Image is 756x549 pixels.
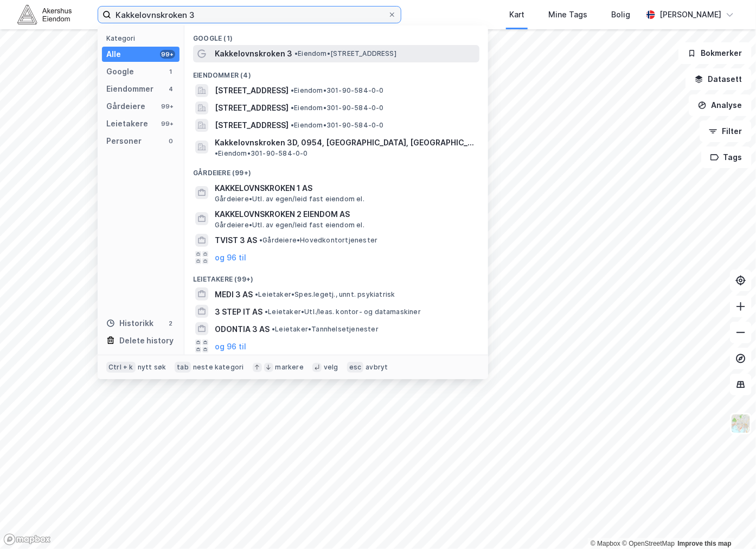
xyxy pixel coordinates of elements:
[255,290,395,299] span: Leietaker • Spes.legetj., unnt. psykiatrisk
[215,323,270,336] span: ODONTIA 3 AS
[175,362,191,373] div: tab
[106,34,180,42] div: Kategori
[702,497,756,549] div: Kontrollprogram for chat
[259,236,377,245] span: Gårdeiere • Hovedkontortjenester
[215,47,292,60] span: Kakkelovnskroken 3
[160,102,175,111] div: 99+
[215,221,364,229] span: Gårdeiere • Utl. av egen/leid fast eiendom el.
[184,160,488,180] div: Gårdeiere (99+)
[215,84,289,97] span: [STREET_ADDRESS]
[291,86,294,94] span: •
[259,236,262,244] span: •
[276,363,304,372] div: markere
[215,119,289,132] span: [STREET_ADDRESS]
[106,362,136,373] div: Ctrl + k
[366,363,388,372] div: avbryt
[215,182,475,195] span: KAKKELOVNSKROKEN 1 AS
[184,25,488,45] div: Google (1)
[702,497,756,549] iframe: Chat Widget
[215,208,475,221] span: KAKKELOVNSKROKEN 2 EIENDOM AS
[215,149,308,158] span: Eiendom • 301-90-584-0-0
[591,540,620,547] a: Mapbox
[731,413,751,434] img: Z
[255,290,258,298] span: •
[166,67,175,76] div: 1
[138,363,166,372] div: nytt søk
[611,8,630,21] div: Bolig
[166,137,175,145] div: 0
[215,195,364,203] span: Gårdeiere • Utl. av egen/leid fast eiendom el.
[106,135,142,148] div: Personer
[160,119,175,128] div: 99+
[215,251,246,264] button: og 96 til
[291,121,294,129] span: •
[184,62,488,82] div: Eiendommer (4)
[106,48,121,61] div: Alle
[291,86,384,95] span: Eiendom • 301-90-584-0-0
[106,65,134,78] div: Google
[215,149,218,157] span: •
[166,319,175,328] div: 2
[272,325,275,333] span: •
[215,234,257,247] span: TVIST 3 AS
[291,104,384,112] span: Eiendom • 301-90-584-0-0
[3,533,51,546] a: Mapbox homepage
[689,94,752,116] button: Analyse
[659,8,721,21] div: [PERSON_NAME]
[700,120,752,142] button: Filter
[215,101,289,114] span: [STREET_ADDRESS]
[291,121,384,130] span: Eiendom • 301-90-584-0-0
[106,317,153,330] div: Historikk
[111,7,388,23] input: Søk på adresse, matrikkel, gårdeiere, leietakere eller personer
[215,136,475,149] span: Kakkelovnskroken 3D, 0954, [GEOGRAPHIC_DATA], [GEOGRAPHIC_DATA]
[17,5,72,24] img: akershus-eiendom-logo.9091f326c980b4bce74ccdd9f866810c.svg
[106,82,153,95] div: Eiendommer
[215,340,246,353] button: og 96 til
[215,288,253,301] span: MEDI 3 AS
[106,100,145,113] div: Gårdeiere
[272,325,379,334] span: Leietaker • Tannhelsetjenester
[166,85,175,93] div: 4
[622,540,675,547] a: OpenStreetMap
[294,49,396,58] span: Eiendom • [STREET_ADDRESS]
[294,49,298,58] span: •
[324,363,338,372] div: velg
[291,104,294,112] span: •
[184,266,488,286] div: Leietakere (99+)
[548,8,587,21] div: Mine Tags
[701,146,752,168] button: Tags
[215,305,262,318] span: 3 STEP IT AS
[265,308,421,316] span: Leietaker • Utl./leas. kontor- og datamaskiner
[160,50,175,59] div: 99+
[678,540,732,547] a: Improve this map
[678,42,752,64] button: Bokmerker
[347,362,364,373] div: esc
[106,117,148,130] div: Leietakere
[265,308,268,316] span: •
[685,68,752,90] button: Datasett
[509,8,524,21] div: Kart
[193,363,244,372] div: neste kategori
[119,334,174,347] div: Delete history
